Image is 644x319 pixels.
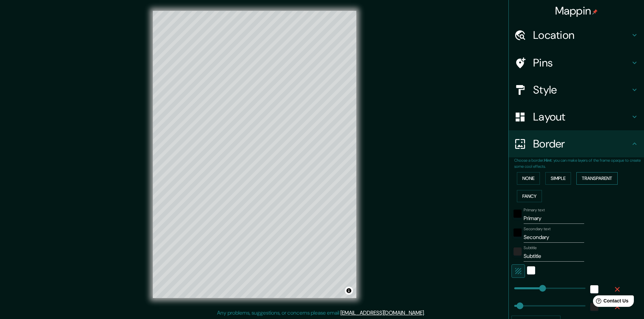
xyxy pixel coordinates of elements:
[426,309,427,317] div: .
[545,172,571,185] button: Simple
[509,103,644,130] div: Layout
[509,22,644,49] div: Location
[527,266,535,274] button: white
[533,56,630,70] h4: Pins
[584,293,637,312] iframe: Help widget launcher
[514,157,644,169] p: Choose a border. : you can make layers of the frame opaque to create some cool effects.
[217,309,425,317] p: Any problems, suggestions, or concerns please email .
[524,226,551,232] label: Secondary text
[590,285,598,293] button: white
[514,229,522,237] button: black
[509,130,644,157] div: Border
[533,137,630,151] h4: Border
[533,110,630,124] h4: Layout
[517,190,542,203] button: Fancy
[425,309,426,317] div: .
[544,158,552,163] b: Hint
[514,247,522,256] button: color-222222
[592,9,598,15] img: pin-icon.png
[555,4,598,18] h4: Mappin
[576,172,618,185] button: Transparent
[517,172,540,185] button: None
[524,245,537,251] label: Subtitle
[533,83,630,97] h4: Style
[345,287,353,295] button: Toggle attribution
[509,76,644,103] div: Style
[524,207,545,213] label: Primary text
[533,28,630,42] h4: Location
[514,210,522,218] button: black
[340,309,424,316] a: [EMAIL_ADDRESS][DOMAIN_NAME]
[509,49,644,76] div: Pins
